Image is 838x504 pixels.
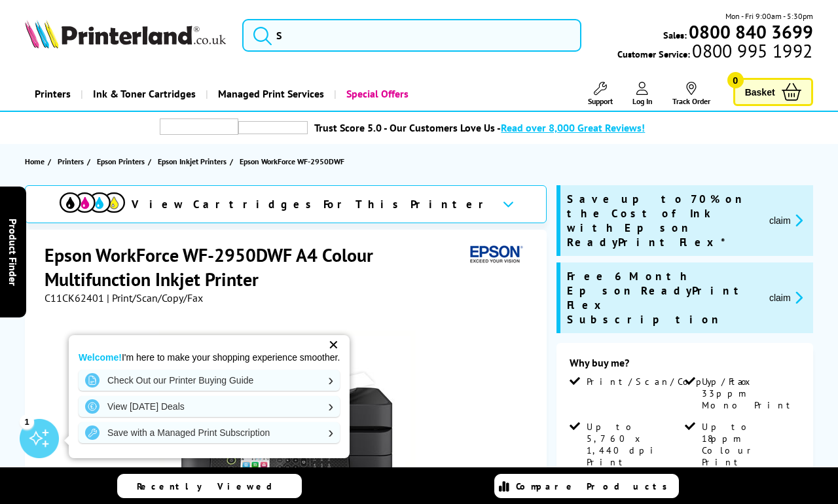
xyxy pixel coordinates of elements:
[672,82,710,106] a: Track Order
[588,96,613,106] span: Support
[60,192,125,213] img: View Cartridges
[79,352,122,363] strong: Welcome!
[132,197,492,211] span: View Cartridges For This Printer
[567,192,759,249] span: Save up to 70% on the Cost of Ink with Epson ReadyPrint Flex*
[93,77,196,111] span: Ink & Toner Cartridges
[240,154,344,168] span: Epson WorkForce WF-2950DWF
[79,370,340,391] a: Check Out our Printer Buying Guide
[765,290,807,305] button: promo-description
[79,422,340,443] a: Save with a Managed Print Subscription
[314,121,645,134] a: Trust Score 5.0 - Our Customers Love Us -Read over 8,000 Great Reviews!
[45,291,104,304] span: C11CK62401
[158,154,230,168] a: Epson Inkjet Printers
[20,414,34,429] div: 1
[617,45,812,60] span: Customer Service:
[516,480,674,492] span: Compare Products
[324,336,342,354] div: ✕
[97,154,145,168] span: Epson Printers
[25,154,48,168] a: Home
[25,20,226,50] a: Printerland Logo
[727,72,744,88] span: 0
[97,154,148,168] a: Epson Printers
[745,83,775,101] span: Basket
[238,121,308,134] img: trustpilot rating
[632,96,653,106] span: Log In
[137,480,285,492] span: Recently Viewed
[725,10,813,22] span: Mon - Fri 9:00am - 5:30pm
[58,154,84,168] span: Printers
[702,421,798,468] span: Up to 18ppm Colour Print
[733,78,813,106] a: Basket 0
[240,154,348,168] a: Epson WorkForce WF-2950DWF
[107,291,203,304] span: | Print/Scan/Copy/Fax
[663,29,687,41] span: Sales:
[587,421,683,468] span: Up to 5,760 x 1,440 dpi Print
[158,154,227,168] span: Epson Inkjet Printers
[79,396,340,417] a: View [DATE] Deals
[242,19,581,52] input: S
[702,376,798,411] span: Up to 33ppm Mono Print
[501,121,645,134] span: Read over 8,000 Great Reviews!
[587,376,755,387] span: Print/Scan/Copy/Fax
[81,77,206,111] a: Ink & Toner Cartridges
[7,219,20,286] span: Product Finder
[45,243,464,291] h1: Epson WorkForce WF-2950DWF A4 Colour Multifunction Inkjet Printer
[25,154,45,168] span: Home
[25,77,81,111] a: Printers
[690,45,812,57] span: 0800 995 1992
[206,77,334,111] a: Managed Print Services
[465,243,525,267] img: Epson
[25,20,226,48] img: Printerland Logo
[588,82,613,106] a: Support
[567,269,759,327] span: Free 6 Month Epson ReadyPrint Flex Subscription
[765,213,807,228] button: promo-description
[160,118,238,135] img: trustpilot rating
[334,77,418,111] a: Special Offers
[570,356,800,376] div: Why buy me?
[58,154,87,168] a: Printers
[632,82,653,106] a: Log In
[117,474,302,498] a: Recently Viewed
[79,351,340,363] p: I'm here to make your shopping experience smoother.
[494,474,679,498] a: Compare Products
[689,20,813,44] b: 0800 840 3699
[687,26,813,38] a: 0800 840 3699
